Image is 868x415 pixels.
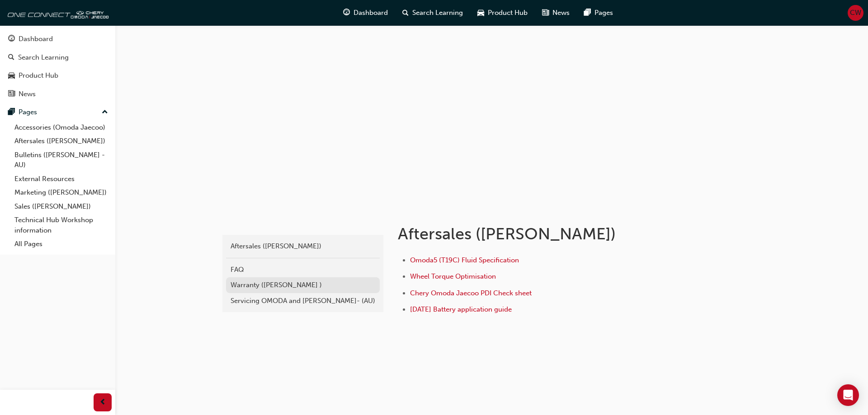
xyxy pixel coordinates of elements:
span: search-icon [402,7,409,19]
span: Search Learning [412,8,463,18]
a: FAQ [226,262,380,278]
a: Servicing OMODA and [PERSON_NAME]- (AU) [226,293,380,309]
a: [DATE] Battery application guide [410,305,512,313]
span: car-icon [477,7,484,19]
a: Chery Omoda Jaecoo PDI Check sheet [410,289,532,297]
button: Pages [4,104,112,121]
div: FAQ [231,265,375,275]
span: news-icon [542,7,549,19]
span: pages-icon [584,7,591,19]
span: guage-icon [8,35,15,43]
a: news-iconNews [535,4,577,22]
button: DashboardSearch LearningProduct HubNews [4,29,112,104]
img: oneconnect [5,4,108,22]
span: CW [850,8,861,18]
div: News [19,89,36,99]
span: guage-icon [343,7,350,19]
div: Product Hub [19,70,58,81]
a: Technical Hub Workshop information [11,213,112,237]
a: Bulletins ([PERSON_NAME] - AU) [11,148,112,172]
span: up-icon [102,107,108,118]
a: pages-iconPages [577,4,620,22]
span: news-icon [8,90,15,98]
h1: Aftersales ([PERSON_NAME]) [398,224,694,244]
a: News [4,86,112,103]
a: Aftersales ([PERSON_NAME]) [11,134,112,148]
a: External Resources [11,172,112,186]
a: Marketing ([PERSON_NAME]) [11,186,112,200]
div: Open Intercom Messenger [837,384,859,406]
span: Product Hub [488,8,528,18]
div: Pages [19,107,37,117]
div: Dashboard [19,34,53,44]
a: Warranty ([PERSON_NAME] ) [226,277,380,293]
a: Aftersales ([PERSON_NAME]) [226,238,380,254]
a: car-iconProduct Hub [470,4,535,22]
a: All Pages [11,237,112,251]
a: search-iconSearch Learning [395,4,470,22]
span: car-icon [8,72,15,80]
span: Dashboard [354,8,388,18]
span: Pages [594,8,613,18]
a: Accessories (Omoda Jaecoo) [11,121,112,135]
a: Dashboard [4,31,112,47]
a: Search Learning [4,49,112,66]
span: prev-icon [99,397,106,408]
button: CW [848,5,863,21]
a: Product Hub [4,67,112,84]
a: Omoda5 (T19C) Fluid Specification [410,256,519,264]
a: Sales ([PERSON_NAME]) [11,200,112,214]
a: Wheel Torque Optimisation [410,272,496,280]
a: guage-iconDashboard [336,4,395,22]
div: Servicing OMODA and [PERSON_NAME]- (AU) [231,296,375,306]
span: News [552,8,570,18]
div: Search Learning [18,52,69,63]
div: Warranty ([PERSON_NAME] ) [231,280,375,290]
div: Aftersales ([PERSON_NAME]) [231,241,375,252]
span: search-icon [8,54,14,62]
span: pages-icon [8,108,15,117]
